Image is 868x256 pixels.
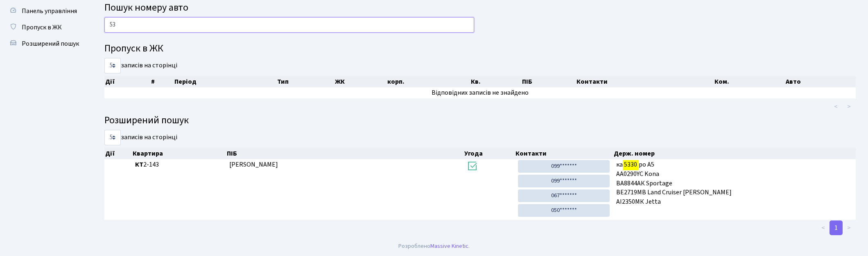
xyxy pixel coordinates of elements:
th: Дії [104,76,150,87]
th: корп. [387,76,470,87]
a: Пропуск в ЖК [4,19,86,36]
th: Угода [463,148,515,159]
th: ПІБ [226,148,463,159]
h4: Пропуск в ЖК [104,43,856,55]
th: ПІБ [521,76,576,87]
label: записів на сторінці [104,130,177,145]
th: Кв. [470,76,521,87]
b: КТ [135,160,143,169]
span: Розширений пошук [22,39,79,48]
th: Держ. номер [613,148,856,159]
div: Розроблено . [398,242,470,251]
span: [PERSON_NAME] [229,160,278,169]
select: записів на сторінці [104,130,121,145]
th: ЖК [334,76,387,87]
span: Пошук номеру авто [104,0,188,15]
a: Massive Kinetic [430,242,468,250]
a: Розширений пошук [4,36,86,52]
h4: Розширений пошук [104,115,856,127]
th: Авто [785,76,856,87]
th: Ком. [714,76,785,87]
span: Пропуск в ЖК [22,23,62,32]
th: Квартира [132,148,226,159]
select: записів на сторінці [104,58,121,73]
th: Період [174,76,276,87]
span: 2-143 [135,160,223,169]
a: 1 [830,220,843,235]
th: Дії [104,148,132,159]
th: Тип [276,76,334,87]
a: Панель управління [4,3,86,19]
input: Пошук [104,17,474,33]
th: Контакти [576,76,714,87]
td: Відповідних записів не знайдено [104,87,856,98]
label: записів на сторінці [104,58,177,73]
span: Панель управління [22,7,77,16]
span: ка ро A5 AA0290YC Kona ВА8844АК Sportage BE2719MB Land Cruiser [PERSON_NAME] АІ2350МК Jetta [616,160,852,207]
th: # [150,76,174,87]
th: Контакти [515,148,613,159]
mark: 5330 [623,159,638,170]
